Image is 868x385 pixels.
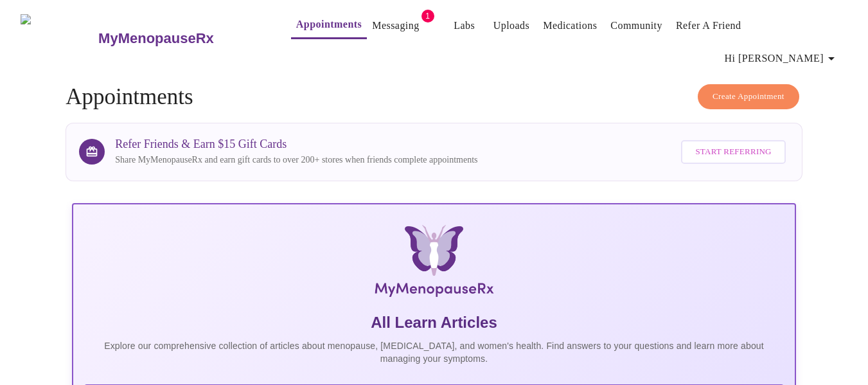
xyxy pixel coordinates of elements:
[84,312,784,333] h5: All Learn Articles
[695,145,771,159] span: Start Referring
[192,225,675,302] img: MyMenopauseRx Logo
[493,17,530,35] a: Uploads
[698,84,799,109] button: Create Appointment
[678,134,788,170] a: Start Referring
[725,49,839,67] span: Hi [PERSON_NAME]
[421,10,434,22] span: 1
[66,84,802,110] h4: Appointments
[713,89,784,104] span: Create Appointment
[676,17,741,35] a: Refer a Friend
[21,14,97,62] img: MyMenopauseRx Logo
[538,13,602,39] button: Medications
[681,140,785,164] button: Start Referring
[543,17,597,35] a: Medications
[115,154,477,166] p: Share MyMenopauseRx and earn gift cards to over 200+ stores when friends complete appointments
[98,30,214,47] h3: MyMenopauseRx
[488,13,535,39] button: Uploads
[97,16,265,61] a: MyMenopauseRx
[291,12,367,39] button: Appointments
[671,13,747,39] button: Refer a Friend
[367,13,424,39] button: Messaging
[605,13,668,39] button: Community
[296,15,362,33] a: Appointments
[610,17,662,35] a: Community
[84,339,784,365] p: Explore our comprehensive collection of articles about menopause, [MEDICAL_DATA], and women's hea...
[444,13,485,39] button: Labs
[372,17,419,35] a: Messaging
[115,138,477,151] h3: Refer Friends & Earn $15 Gift Cards
[454,17,475,35] a: Labs
[720,46,844,71] button: Hi [PERSON_NAME]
